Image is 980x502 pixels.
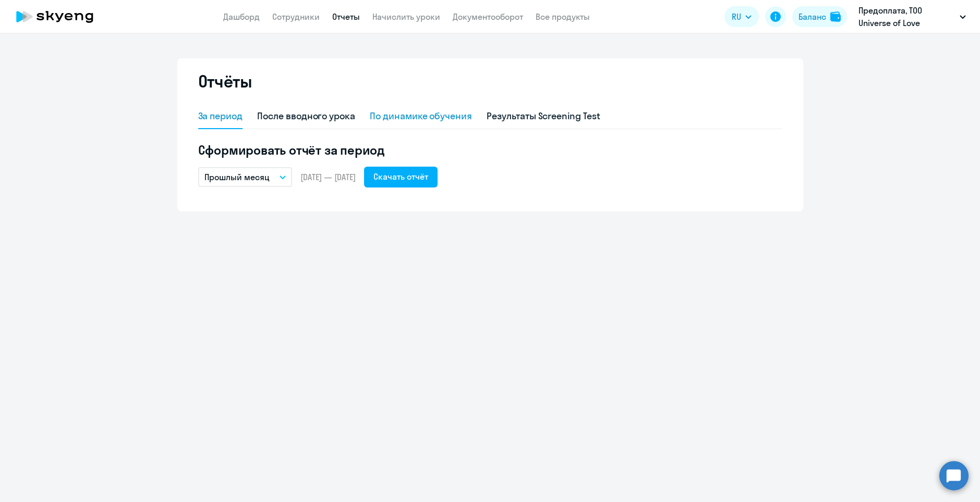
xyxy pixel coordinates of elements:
[198,109,243,123] div: За период
[487,109,600,123] div: Результаты Screening Test
[300,171,356,183] span: [DATE] — [DATE]
[453,11,523,22] a: Документооборот
[198,167,292,187] button: Прошлый месяц
[372,11,440,22] a: Начислить уроки
[536,11,590,22] a: Все продукты
[830,11,841,22] img: balance
[198,142,782,158] h5: Сформировать отчёт за период
[732,10,741,23] span: RU
[798,10,826,23] div: Баланс
[204,171,270,183] p: Прошлый месяц
[272,11,320,22] a: Сотрудники
[257,109,355,123] div: После вводного урока
[370,109,472,123] div: По динамике обучения
[364,167,438,187] button: Скачать отчёт
[792,6,847,27] button: Балансbalance
[198,71,252,92] h2: Отчёты
[853,4,971,29] button: Предоплата, ТОО Universe of Love (Универсе оф лове)
[373,170,428,183] div: Скачать отчёт
[858,4,955,29] p: Предоплата, ТОО Universe of Love (Универсе оф лове)
[332,11,360,22] a: Отчеты
[724,6,759,27] button: RU
[223,11,260,22] a: Дашборд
